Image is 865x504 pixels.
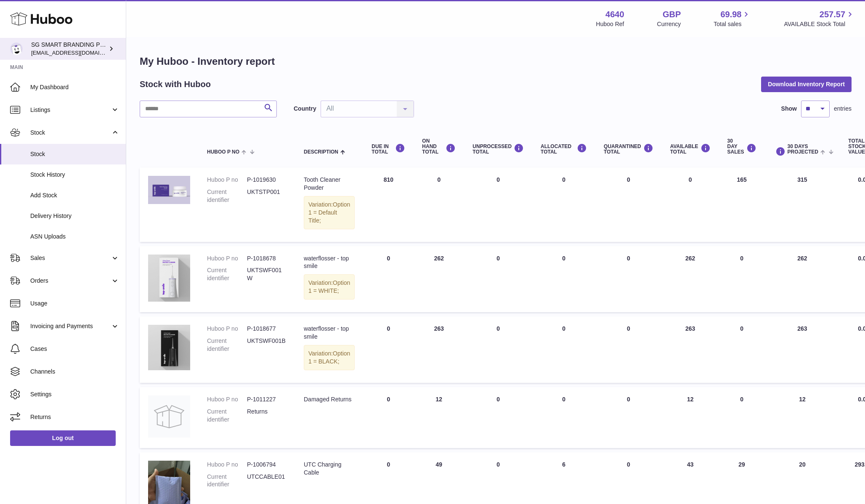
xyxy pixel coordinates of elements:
div: Currency [657,20,681,28]
strong: GBP [663,9,681,20]
span: 30 DAYS PROJECTED [788,144,818,155]
td: 0 [414,167,464,241]
label: Show [781,105,797,113]
span: Huboo P no [207,149,239,155]
div: SG SMART BRANDING PTE. LTD. [31,41,107,57]
span: My Dashboard [30,83,119,91]
span: Option 1 = BLACK; [308,350,350,365]
td: 262 [414,246,464,313]
div: waterflosser - top smile [304,255,355,271]
div: ON HAND Total [422,138,456,155]
dt: Current identifier [207,266,247,282]
td: 0 [363,246,414,313]
span: entries [834,105,852,113]
dt: Current identifier [207,337,247,353]
td: 263 [765,316,840,383]
span: Cases [30,345,119,353]
span: ASN Uploads [30,233,119,241]
span: 0 [627,461,630,468]
td: 0 [464,167,532,241]
td: 263 [414,316,464,383]
td: 262 [765,246,840,313]
span: 0 [627,255,630,262]
div: UTC Charging Cable [304,461,355,477]
td: 0 [464,316,532,383]
dt: Huboo P no [207,395,247,403]
dt: Huboo P no [207,255,247,263]
dt: Huboo P no [207,461,247,469]
label: Country [294,105,316,113]
div: 30 DAY SALES [727,138,756,155]
span: Option 1 = Default Title; [308,201,350,224]
div: QUARANTINED Total [604,143,653,155]
td: 0 [532,167,595,241]
span: 0 [627,176,630,183]
div: Huboo Ref [596,20,624,28]
span: 257.57 [820,9,845,20]
dt: Current identifier [207,188,247,204]
span: Stock History [30,171,119,179]
span: Delivery History [30,212,119,220]
td: 0 [719,387,765,448]
img: product image [148,255,190,302]
div: Variation: [304,196,355,229]
span: AVAILABLE Stock Total [784,20,855,28]
span: 0 [627,325,630,332]
dd: P-1019630 [247,176,287,184]
span: [EMAIL_ADDRESS][DOMAIN_NAME] [31,49,124,56]
div: Damaged Returns [304,395,355,403]
dd: P-1018678 [247,255,287,263]
strong: 4640 [605,9,624,20]
dd: P-1018677 [247,325,287,333]
dd: UKTSWF001W [247,266,287,282]
td: 0 [464,246,532,313]
td: 0 [363,316,414,383]
td: 0 [662,167,719,241]
span: Total sales [714,20,751,28]
img: uktopsmileshipping@gmail.com [10,42,23,55]
h1: My Huboo - Inventory report [140,55,852,68]
dd: P-1011227 [247,395,287,403]
a: 257.57 AVAILABLE Stock Total [784,9,855,28]
div: AVAILABLE Total [670,143,711,155]
span: Settings [30,390,119,398]
span: Stock [30,129,111,137]
span: Invoicing and Payments [30,322,111,330]
td: 165 [719,167,765,241]
dd: P-1006794 [247,461,287,469]
td: 0 [719,246,765,313]
button: Download Inventory Report [761,77,852,92]
span: Listings [30,106,111,114]
h2: Stock with Huboo [140,79,211,90]
div: UNPROCESSED Total [472,143,524,155]
span: Orders [30,277,111,285]
td: 810 [363,167,414,241]
div: Tooth Cleaner Powder [304,176,355,192]
img: product image [148,176,190,204]
td: 12 [414,387,464,448]
dd: UKTSWF001B [247,337,287,353]
td: 0 [532,316,595,383]
td: 12 [662,387,719,448]
span: Sales [30,254,111,262]
span: Stock [30,150,119,158]
td: 315 [765,167,840,241]
div: ALLOCATED Total [541,143,587,155]
dt: Current identifier [207,408,247,424]
a: 69.98 Total sales [714,9,751,28]
div: Variation: [304,345,355,370]
img: product image [148,325,190,370]
span: Channels [30,368,119,376]
div: Variation: [304,274,355,300]
span: Add Stock [30,191,119,199]
td: 12 [765,387,840,448]
dt: Current identifier [207,473,247,489]
td: 0 [464,387,532,448]
div: waterflosser - top smile [304,325,355,341]
a: Log out [10,430,116,446]
span: Usage [30,300,119,308]
td: 0 [532,246,595,313]
dt: Huboo P no [207,325,247,333]
dd: UTCCABLE01 [247,473,287,489]
dd: Returns [247,408,287,424]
